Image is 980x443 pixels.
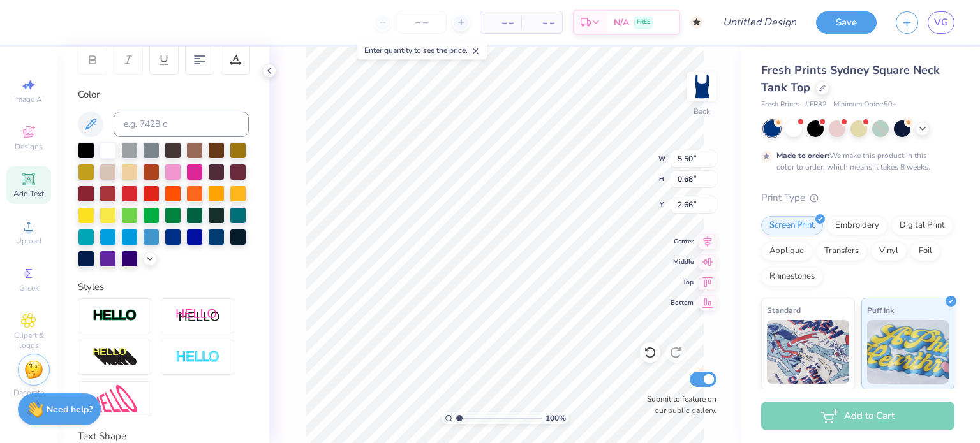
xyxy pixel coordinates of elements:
[14,94,44,105] span: Image AI
[761,191,954,205] div: Print Type
[867,320,949,384] img: Puff Ink
[15,142,43,152] span: Designs
[529,16,554,29] span: – –
[614,16,629,29] span: N/A
[637,18,650,27] span: FREE
[891,216,953,235] div: Digital Print
[694,106,710,117] div: Back
[671,278,694,287] span: Top
[761,242,812,261] div: Applique
[114,112,249,137] input: e.g. 7428 c
[910,242,940,261] div: Foil
[816,242,867,261] div: Transfers
[93,385,137,412] img: Free Distort
[671,237,694,246] span: Center
[640,393,716,416] label: Submit to feature on our public gallery.
[19,283,39,293] span: Greek
[867,303,894,317] span: Puff Ink
[13,189,44,199] span: Add Text
[78,87,249,102] div: Color
[767,303,801,317] span: Standard
[767,320,849,384] img: Standard
[928,11,954,34] a: VG
[671,298,694,307] span: Bottom
[761,62,940,95] span: Fresh Prints Sydney Square Neck Tank Top
[175,308,220,324] img: Shadow
[934,15,948,30] span: VG
[761,216,823,235] div: Screen Print
[93,309,137,323] img: Stroke
[546,412,566,424] span: 100 %
[816,11,877,34] button: Save
[776,150,933,173] div: We make this product in this color to order, which means it takes 8 weeks.
[47,403,93,416] strong: Need help?
[761,99,799,110] span: Fresh Prints
[689,74,715,99] img: Back
[488,16,514,29] span: – –
[13,388,44,398] span: Decorate
[761,267,823,286] div: Rhinestones
[93,347,137,368] img: 3d Illusion
[357,41,487,59] div: Enter quantity to see the price.
[78,280,249,294] div: Styles
[175,350,220,365] img: Negative Space
[871,242,907,261] div: Vinyl
[805,99,827,110] span: # FP82
[6,330,51,351] span: Clipart & logos
[16,236,41,246] span: Upload
[397,11,447,34] input: – –
[776,150,829,161] strong: Made to order:
[713,10,806,35] input: Untitled Design
[827,216,887,235] div: Embroidery
[833,99,897,110] span: Minimum Order: 50 +
[671,258,694,266] span: Middle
